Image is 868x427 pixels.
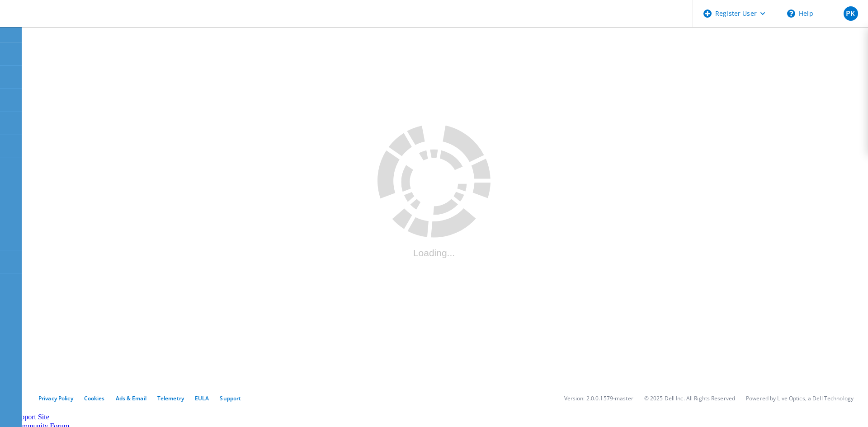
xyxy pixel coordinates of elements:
[644,394,735,402] li: © 2025 Dell Inc. All Rights Reserved
[787,9,795,18] svg: \n
[746,394,854,402] li: Powered by Live Optics, a Dell Technology
[564,394,633,402] li: Version: 2.0.0.1579-master
[195,394,209,402] a: EULA
[377,248,491,258] div: Loading...
[13,413,49,421] a: Support Site
[84,394,105,402] a: Cookies
[9,18,106,25] a: Live Optics Dashboard
[220,394,241,402] a: Support
[157,394,184,402] a: Telemetry
[846,10,855,17] span: PK
[116,394,146,402] a: Ads & Email
[38,394,73,402] a: Privacy Policy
